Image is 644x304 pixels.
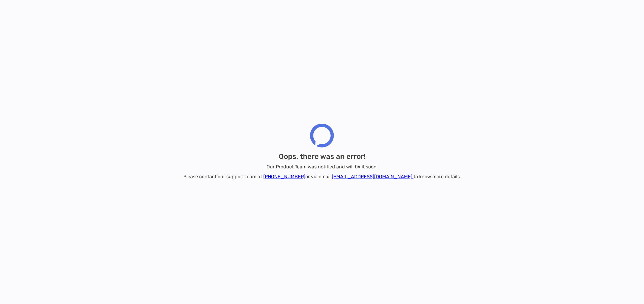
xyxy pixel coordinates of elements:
img: Zoe Financial [310,124,334,148]
p: Please contact our support team at or via email to know more details. [183,173,461,180]
a: [EMAIL_ADDRESS][DOMAIN_NAME] [332,174,414,179]
a: [PHONE_NUMBER] [263,174,305,179]
h2: Oops, there was an error! [279,152,366,161]
p: Our Product Team was notified and will fix it soon. [267,163,378,170]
